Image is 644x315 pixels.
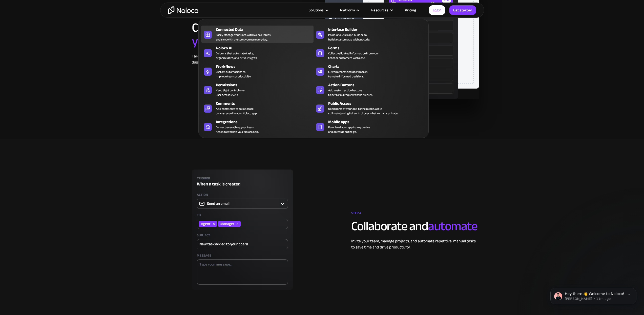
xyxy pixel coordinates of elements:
a: Noloco AIColumns that automate tasks,organize data, and drive insights. [201,44,314,61]
div: Point-and-click app builder to build a custom app without code. [328,33,370,42]
div: Connected Data [216,27,316,33]
h2: Collaborate and [351,219,479,233]
div: Tailor Noloco to fit your business needs without developer skills. Adjust dashboards, automations... [192,53,320,65]
a: Connected DataEasily Manage Your Data with Noloco Tablesand sync with the tools you use everyday. [201,26,314,43]
div: Open parts of your app to the public, while still maintaining full control over what remains priv... [328,107,398,116]
a: home [168,6,198,14]
a: CommentsAdd comments to collaborateon any record in your Noloco app. [201,99,314,117]
a: WorkflowsCustom automations toimprove team productivity. [201,62,314,80]
div: Keep tight control over user access levels. [216,88,245,97]
a: ChartsCustom charts and dashboardsto make informed decisions. [314,62,426,80]
div: Platform [340,7,355,13]
div: Custom charts and dashboards to make informed decisions. [328,70,367,79]
a: Public AccessOpen parts of your app to the public, whilestill maintaining full control over what ... [314,99,426,117]
div: Mobile apps [328,119,428,125]
div: Resources [365,7,399,13]
a: IntegrationsConnect everything your teamneeds to work to your Noloco app. [201,118,314,135]
div: Custom automations to improve team productivity. [216,70,251,79]
div: Permissions [216,82,316,88]
div: Charts [328,64,428,70]
a: Interface BuilderPoint-and-click app builder tobuild a custom app without code. [314,26,426,43]
div: Add comments to collaborate on any record in your Noloco app. [216,107,257,116]
div: STEP 4 [351,209,479,219]
nav: Platform [198,12,429,138]
div: Easily Manage Your Data with Noloco Tables and sync with the tools you use everyday. [216,33,271,42]
div: Public Access [328,100,428,107]
div: Action Buttons [328,82,428,88]
div: Interface Builder [328,27,428,33]
div: Collect validated information from your team or customers with ease. [328,51,379,60]
a: Mobile appsDownload your app to any deviceand access it on the go. [314,118,426,135]
div: Platform [334,7,365,13]
div: Solutions [309,7,324,13]
div: Integrations [216,119,316,125]
div: Resources [371,7,388,13]
div: Invite your team, manage projects, and automate repetitive, manual tasks to save time and drive p... [351,238,479,250]
div: Solutions [302,7,334,13]
div: Noloco AI [216,45,316,51]
span: your [192,29,215,53]
h2: Customize for business [192,21,320,48]
div: Columns that automate tasks, organize data, and drive insights. [216,51,257,60]
div: Comments [216,100,316,107]
div: Add custom action buttons to perform frequent tasks quicker. [328,88,373,97]
a: Pricing [399,7,422,13]
a: PermissionsKeep tight control overuser access levels. [201,81,314,98]
div: Connect everything your team needs to work to your Noloco app. [216,125,259,134]
div: Forms [328,45,428,51]
a: Get started [449,5,476,15]
a: Action ButtonsAdd custom action buttonsto perform frequent tasks quicker. [314,81,426,98]
iframe: Intercom notifications message [543,277,644,312]
a: FormsCollect validated information from yourteam or customers with ease. [314,44,426,61]
a: Login [429,5,445,15]
span: automate [428,214,477,238]
div: Workflows [216,64,316,70]
span: Download your app to any device and access it on the go. [328,125,370,134]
